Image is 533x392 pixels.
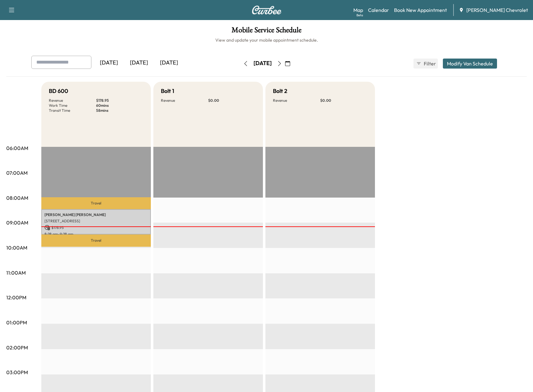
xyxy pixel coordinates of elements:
[6,194,28,202] p: 08:00AM
[273,98,320,103] p: Revenue
[44,225,148,230] p: $ 178.95
[273,87,287,95] h5: Bolt 2
[6,169,28,177] p: 07:00AM
[44,212,148,217] p: [PERSON_NAME] [PERSON_NAME]
[466,6,528,14] span: [PERSON_NAME] Chevrolet
[254,59,272,67] div: [DATE]
[6,37,527,43] h6: View and update your mobile appointment schedule.
[154,56,184,70] div: [DATE]
[6,219,28,226] p: 09:00AM
[6,319,27,326] p: 01:00PM
[252,6,282,14] img: Curbee Logo
[394,6,447,14] a: Book New Appointment
[6,244,27,251] p: 10:00AM
[41,197,151,209] p: Travel
[44,219,148,224] p: [STREET_ADDRESS]
[94,56,124,70] div: [DATE]
[161,98,208,103] p: Revenue
[49,98,96,103] p: Revenue
[6,294,26,301] p: 12:00PM
[6,344,28,351] p: 02:00PM
[6,269,26,276] p: 11:00AM
[96,103,143,108] p: 60 mins
[49,87,68,95] h5: BD 600
[44,232,148,237] p: 8:28 am - 9:28 am
[41,235,151,247] p: Travel
[368,6,389,14] a: Calendar
[443,59,497,69] button: Modify Van Schedule
[124,56,154,70] div: [DATE]
[96,98,143,103] p: $ 178.95
[161,87,174,95] h5: Bolt 1
[49,108,96,113] p: Transit Time
[6,26,527,37] h1: Mobile Service Schedule
[96,108,143,113] p: 58 mins
[413,59,438,69] button: Filter
[424,60,435,67] span: Filter
[6,144,28,152] p: 06:00AM
[320,98,367,103] p: $ 0.00
[356,13,363,18] div: Beta
[49,103,96,108] p: Work Time
[6,369,28,376] p: 03:00PM
[353,6,363,14] a: MapBeta
[208,98,255,103] p: $ 0.00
